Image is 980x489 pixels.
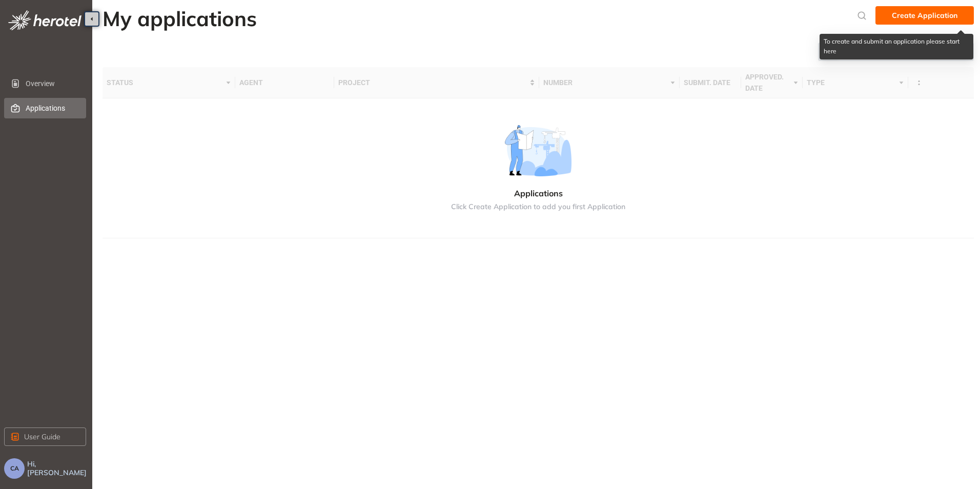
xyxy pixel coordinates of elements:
[334,67,539,98] th: project
[892,10,957,21] span: Create Application
[24,431,60,442] span: User Guide
[103,6,257,31] h2: My applications
[27,460,88,477] span: Hi, [PERSON_NAME]
[539,67,680,98] th: number
[107,77,223,88] span: status
[26,98,78,118] span: Applications
[680,67,741,98] th: submit. date
[26,73,78,94] span: Overview
[803,67,908,98] th: type
[497,125,580,176] img: Error image
[741,67,803,98] th: approved. date
[103,67,235,98] th: status
[451,202,625,211] span: Click Create Application to add you first Application
[8,10,81,30] img: logo
[543,77,668,88] span: number
[4,458,25,479] button: CA
[875,6,974,25] button: Create Application
[820,34,973,59] div: To create and submit an application please start here
[10,465,19,472] span: CA
[235,67,334,98] th: agent
[514,189,563,198] span: Applications
[745,71,791,94] span: approved. date
[4,427,86,446] button: User Guide
[338,77,527,88] span: project
[807,77,896,88] span: type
